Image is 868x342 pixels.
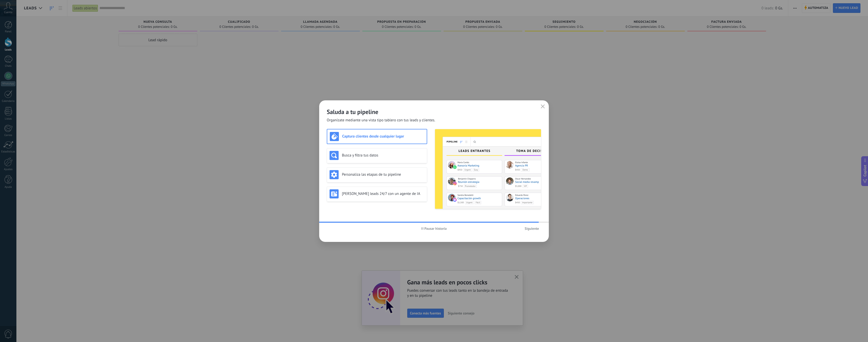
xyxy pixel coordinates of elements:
[327,118,435,123] span: Organízate mediante una vista tipo tablero con tus leads y clientes.
[525,227,539,230] span: Siguiente
[522,225,541,232] button: Siguiente
[342,153,424,158] h3: Busca y filtra tus datos
[342,191,424,196] h3: [PERSON_NAME] leads 24/7 con un agente de IA
[419,225,449,232] button: Pausar historia
[327,108,541,116] h2: Saluda a tu pipeline
[342,172,424,177] h3: Personaliza las etapas de tu pipeline
[342,134,424,139] h3: Captura clientes desde cualquier lugar
[424,227,447,230] span: Pausar historia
